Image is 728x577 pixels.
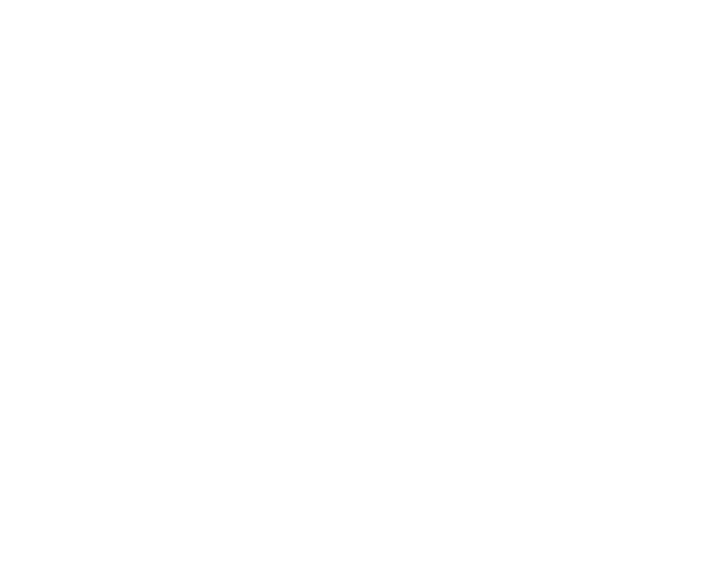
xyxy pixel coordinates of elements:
img: クリーク・アンド・リバー [4,403,265,534]
img: テレビ東京 [4,137,265,267]
img: 東宝芸能 [4,69,135,134]
img: ファンコミュニケーションズ [4,269,135,334]
img: エイチーム [4,336,135,401]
